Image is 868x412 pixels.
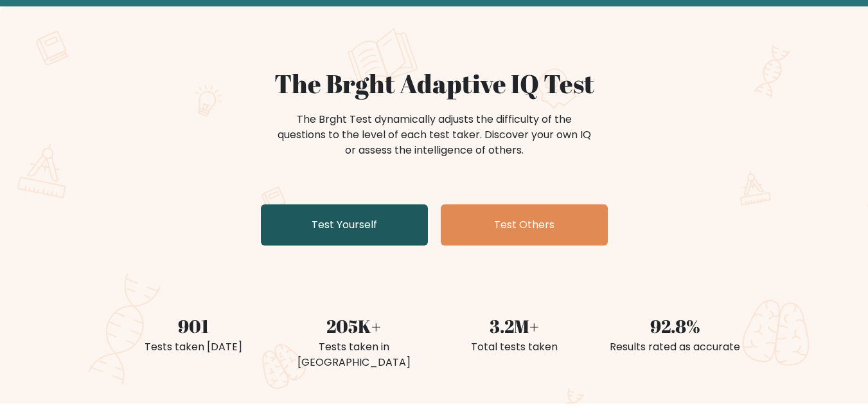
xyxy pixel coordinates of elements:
a: Test Yourself [261,204,428,246]
div: Results rated as accurate [603,339,748,355]
div: Tests taken [DATE] [121,339,266,355]
h1: The Brght Adaptive IQ Test [121,68,748,99]
div: 92.8% [603,312,748,339]
div: Total tests taken [442,339,587,355]
div: Tests taken in [GEOGRAPHIC_DATA] [281,339,427,370]
div: 205K+ [281,312,427,339]
div: 3.2M+ [442,312,587,339]
div: 901 [121,312,266,339]
a: Test Others [441,204,608,246]
div: The Brght Test dynamically adjusts the difficulty of the questions to the level of each test take... [274,112,595,158]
